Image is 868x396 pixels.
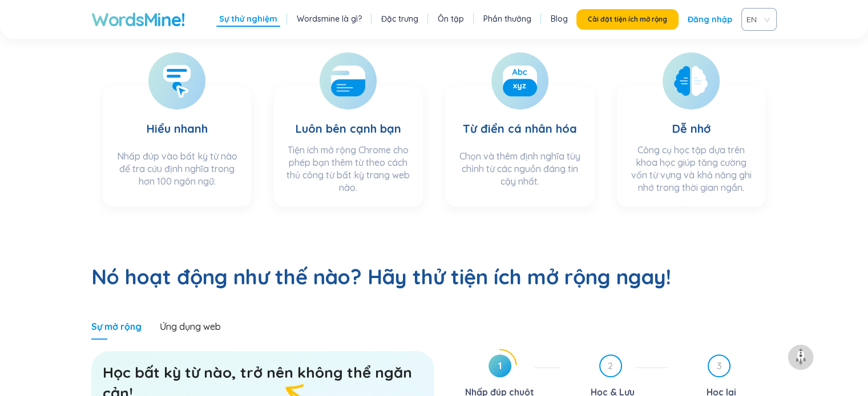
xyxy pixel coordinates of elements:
a: Đăng nhập [688,9,732,30]
font: Luôn bên cạnh bạn [296,121,401,136]
font: Blog [551,14,568,24]
button: Cài đặt tiện ích mở rộng [576,9,679,30]
font: Từ điển cá nhân hóa [463,121,577,136]
font: 1 [498,360,502,371]
font: Nó hoạt động như thế nào? Hãy thử tiện ích mở rộng ngay! [91,264,671,289]
font: EN [746,14,757,25]
a: Ôn tập [438,13,464,25]
font: Phần thưởng [483,14,531,24]
font: Cài đặt tiện ích mở rộng [588,15,667,23]
font: 3 [716,360,721,371]
font: Sự thử nghiệm [219,14,277,24]
font: Ôn tập [438,14,464,24]
font: Hiểu nhanh [147,121,208,136]
font: Ứng dụng web [160,321,221,332]
font: 2 [608,360,613,371]
a: Sự thử nghiệm [219,13,277,25]
font: Chọn và thêm định nghĩa tùy chỉnh từ các nguồn đáng tin cậy nhất. [459,150,580,187]
font: Wordsmine là gì? [297,14,362,24]
span: VIE [746,11,767,28]
a: Phần thưởng [483,13,531,25]
img: to top [792,348,810,366]
font: Tiện ích mở rộng Chrome cho phép bạn thêm từ theo cách thủ công từ bất kỳ trang web nào. [286,144,410,193]
font: Đặc trưng [381,14,418,24]
a: Wordsmine là gì? [297,13,362,25]
font: Công cụ học tập dựa trên khoa học giúp tăng cường vốn từ vựng và khả năng ghi nhớ trong thời gian... [631,144,751,193]
a: WordsMine! [91,8,184,31]
font: Nhấp đúp vào bất kỳ từ nào để tra cứu định nghĩa trong hơn 100 ngôn ngữ. [117,150,237,187]
a: Blog [551,13,568,25]
font: Đăng nhập [688,14,732,25]
font: Dễ nhớ [672,121,710,136]
font: Sự mở rộng [91,321,142,332]
a: Đặc trưng [381,13,418,25]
